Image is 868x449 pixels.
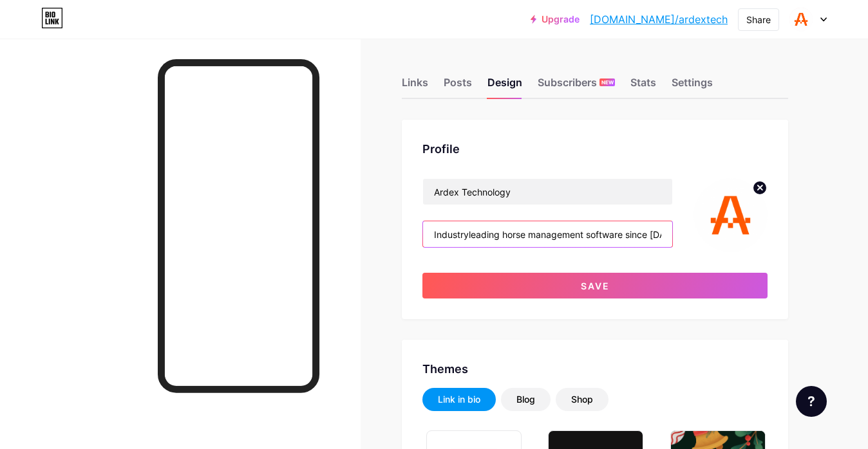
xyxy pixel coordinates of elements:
button: Save [422,273,768,298]
div: Themes [422,360,768,378]
div: Profile [422,140,768,158]
img: ardextech [693,178,768,252]
div: Posts [444,75,472,98]
div: Shop [571,393,593,406]
div: Stats [630,75,656,98]
div: Link in bio [438,393,480,406]
input: Name [423,179,672,205]
div: Links [402,75,428,98]
div: Settings [672,75,713,98]
span: Save [581,280,610,291]
div: Design [487,75,522,98]
a: Upgrade [531,14,580,24]
div: Blog [516,393,535,406]
input: Bio [423,221,672,247]
a: [DOMAIN_NAME]/ardextech [590,12,728,27]
span: NEW [601,78,614,86]
img: ardextech [789,7,813,32]
div: Subscribers [538,75,615,98]
div: Share [746,13,771,26]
